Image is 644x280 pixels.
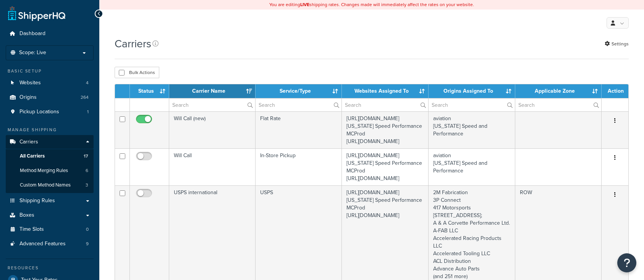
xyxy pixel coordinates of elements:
[6,149,94,163] li: All Carriers
[256,148,342,185] td: In-Store Pickup
[6,222,94,237] li: Time Slots
[6,265,94,271] div: Resources
[19,109,59,115] span: Pickup Locations
[8,6,65,21] a: ShipperHQ Home
[342,98,428,111] input: Search
[169,148,256,185] td: Will Call
[19,31,45,37] span: Dashboard
[81,94,89,101] span: 264
[6,105,94,119] li: Pickup Locations
[6,105,94,119] a: Pickup Locations 1
[515,84,602,98] th: Applicable Zone: activate to sort column ascending
[86,241,89,247] span: 9
[429,98,515,111] input: Search
[86,80,89,86] span: 4
[6,68,94,74] div: Basic Setup
[6,149,94,163] a: All Carriers 17
[169,84,256,98] th: Carrier Name: activate to sort column ascending
[602,84,628,98] th: Action
[19,212,34,219] span: Boxes
[20,182,71,188] span: Custom Method Names
[605,39,629,49] a: Settings
[6,164,94,178] li: Method Merging Rules
[342,148,429,185] td: [URL][DOMAIN_NAME] [US_STATE] Speed Performance MCProd [URL][DOMAIN_NAME]
[342,84,429,98] th: Websites Assigned To: activate to sort column ascending
[6,222,94,237] a: Time Slots 0
[6,90,94,105] li: Origins
[19,94,37,101] span: Origins
[6,135,94,149] a: Carriers
[6,178,94,192] a: Custom Method Names 3
[6,178,94,192] li: Custom Method Names
[19,80,41,86] span: Websites
[19,50,46,56] span: Scope: Live
[19,226,44,233] span: Time Slots
[6,90,94,105] a: Origins 264
[20,167,68,174] span: Method Merging Rules
[87,109,89,115] span: 1
[115,36,151,51] h1: Carriers
[256,98,341,111] input: Search
[515,98,601,111] input: Search
[115,67,159,78] button: Bulk Actions
[6,208,94,222] a: Boxes
[6,76,94,90] li: Websites
[429,84,515,98] th: Origins Assigned To: activate to sort column ascending
[617,253,636,272] button: Open Resource Center
[342,111,429,148] td: [URL][DOMAIN_NAME] [US_STATE] Speed Performance MCProd [URL][DOMAIN_NAME]
[300,1,309,8] b: LIVE
[6,237,94,251] li: Advanced Features
[86,226,89,233] span: 0
[6,135,94,193] li: Carriers
[84,153,88,159] span: 17
[429,148,515,185] td: aviation [US_STATE] Speed and Performance
[256,111,342,148] td: Flat Rate
[6,237,94,251] a: Advanced Features 9
[6,127,94,133] div: Manage Shipping
[169,111,256,148] td: Will Call (new)
[86,182,88,188] span: 3
[19,139,38,145] span: Carriers
[86,167,88,174] span: 6
[6,76,94,90] a: Websites 4
[256,84,342,98] th: Service/Type: activate to sort column ascending
[19,241,66,247] span: Advanced Features
[20,153,45,159] span: All Carriers
[6,27,94,41] a: Dashboard
[429,111,515,148] td: aviation [US_STATE] Speed and Performance
[130,84,169,98] th: Status: activate to sort column ascending
[6,164,94,178] a: Method Merging Rules 6
[169,98,255,111] input: Search
[6,194,94,208] a: Shipping Rules
[19,198,55,204] span: Shipping Rules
